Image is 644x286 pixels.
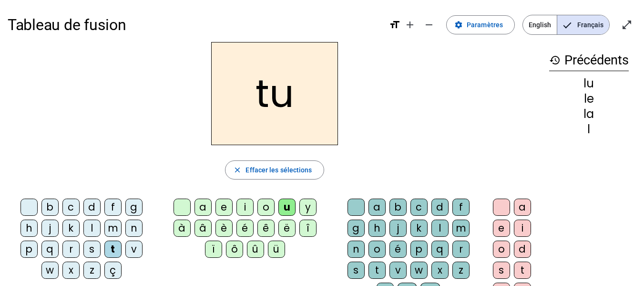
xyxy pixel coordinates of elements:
div: q [41,241,59,258]
div: é [389,241,407,258]
button: Paramètres [446,15,515,34]
div: v [389,262,407,279]
div: i [236,199,254,216]
div: p [410,241,428,258]
mat-button-toggle-group: Language selection [522,15,610,35]
button: Augmenter la taille de la police [400,15,419,34]
mat-icon: remove [423,19,435,31]
div: x [431,262,449,279]
div: p [20,241,38,258]
div: w [41,262,59,279]
div: d [83,199,101,216]
div: r [452,241,470,258]
mat-icon: add [404,19,416,31]
span: Français [557,15,609,34]
div: d [514,241,531,258]
div: l [431,220,449,237]
div: f [452,199,470,216]
h3: Précédents [549,50,629,71]
div: ê [257,220,275,237]
div: a [194,199,212,216]
div: f [104,199,122,216]
button: Diminuer la taille de la police [419,15,439,34]
div: t [514,262,531,279]
div: é [236,220,254,237]
div: z [83,262,101,279]
div: le [549,93,629,105]
div: à [174,220,191,237]
mat-icon: format_size [389,19,400,31]
div: g [348,220,365,237]
div: la [549,108,629,120]
div: b [41,199,59,216]
div: x [62,262,80,279]
div: w [410,262,428,279]
div: u [278,199,296,216]
button: Entrer en plein écran [617,15,636,34]
div: ç [104,262,122,279]
div: l [83,220,101,237]
div: v [125,241,143,258]
div: m [104,220,122,237]
div: n [125,220,143,237]
span: English [523,15,557,34]
div: t [368,262,386,279]
div: h [368,220,386,237]
div: z [452,262,470,279]
div: c [62,199,80,216]
div: o [368,241,386,258]
div: ô [226,241,243,258]
div: ï [205,241,222,258]
div: y [299,199,317,216]
div: j [41,220,59,237]
div: l [549,124,629,135]
div: n [348,241,365,258]
div: â [194,220,212,237]
h1: Tableau de fusion [8,10,381,40]
div: h [20,220,38,237]
div: g [125,199,143,216]
h2: tu [211,42,338,145]
div: c [410,199,428,216]
div: d [431,199,449,216]
div: è [215,220,233,237]
div: t [104,241,122,258]
mat-icon: open_in_full [621,19,633,31]
button: Effacer les sélections [225,160,324,180]
div: a [368,199,386,216]
div: e [493,220,510,237]
div: o [493,241,510,258]
span: Paramètres [467,19,503,31]
div: s [493,262,510,279]
div: û [247,241,264,258]
div: s [348,262,365,279]
div: k [62,220,80,237]
div: î [299,220,317,237]
div: i [514,220,531,237]
mat-icon: settings [454,21,463,29]
div: ü [268,241,285,258]
div: a [514,199,531,216]
div: m [452,220,470,237]
div: b [389,199,407,216]
span: Effacer les sélections [245,164,312,176]
div: s [83,241,101,258]
mat-icon: history [549,54,561,66]
div: e [215,199,233,216]
div: j [389,220,407,237]
mat-icon: close [233,166,242,174]
div: r [62,241,80,258]
div: k [410,220,428,237]
div: lu [549,78,629,89]
div: q [431,241,449,258]
div: ë [278,220,296,237]
div: o [257,199,275,216]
